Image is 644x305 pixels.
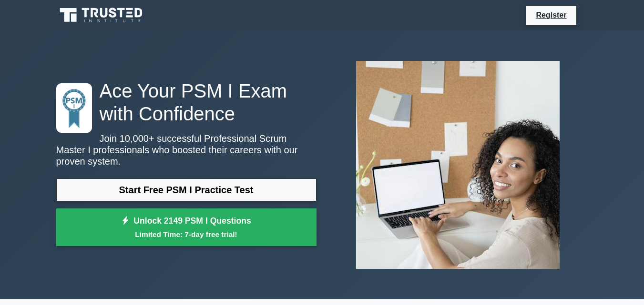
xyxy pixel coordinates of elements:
[530,9,572,21] a: Register
[68,229,305,240] small: Limited Time: 7-day free trial!
[56,178,317,201] a: Start Free PSM I Practice Test
[56,79,317,125] h1: Ace Your PSM I Exam with Confidence
[56,133,317,167] p: Join 10,000+ successful Professional Scrum Master I professionals who boosted their careers with ...
[56,208,317,246] a: Unlock 2149 PSM I QuestionsLimited Time: 7-day free trial!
